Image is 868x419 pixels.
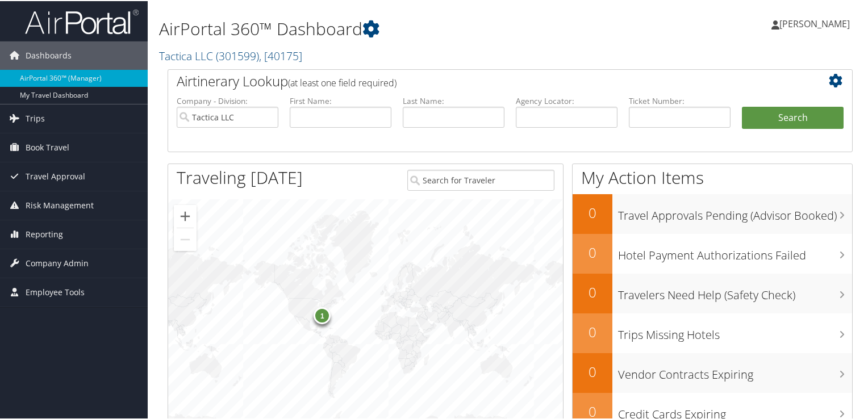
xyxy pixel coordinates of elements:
[618,360,852,382] h3: Vendor Contracts Expiring
[314,305,331,322] div: 1
[779,16,850,29] span: [PERSON_NAME]
[26,161,85,190] span: Travel Approval
[26,40,72,69] span: Dashboards
[26,103,45,132] span: Trips
[26,219,63,248] span: Reporting
[26,277,85,305] span: Employee Tools
[25,7,139,34] img: airportal-logo.png
[216,47,259,62] span: ( 301599 )
[159,47,302,62] a: Tactica LLC
[573,282,612,301] h2: 0
[159,16,627,40] h1: AirPortal 360™ Dashboard
[573,321,612,341] h2: 0
[573,273,852,312] a: 0Travelers Need Help (Safety Check)
[26,132,69,161] span: Book Travel
[771,6,861,40] a: [PERSON_NAME]
[174,204,197,227] button: Zoom in
[573,193,852,233] a: 0Travel Approvals Pending (Advisor Booked)
[290,94,391,106] label: First Name:
[573,352,852,392] a: 0Vendor Contracts Expiring
[618,280,852,302] h3: Travelers Need Help (Safety Check)
[26,190,94,219] span: Risk Management
[618,201,852,223] h3: Travel Approvals Pending (Advisor Booked)
[618,320,852,342] h3: Trips Missing Hotels
[573,165,852,188] h1: My Action Items
[259,47,302,62] span: , [ 40175 ]
[407,169,555,190] input: Search for Traveler
[573,202,612,221] h2: 0
[177,165,303,188] h1: Traveling [DATE]
[742,106,844,128] button: Search
[629,94,731,106] label: Ticket Number:
[177,94,278,106] label: Company - Division:
[288,76,397,88] span: (at least one field required)
[26,248,89,276] span: Company Admin
[516,94,617,106] label: Agency Locator:
[618,241,852,262] h3: Hotel Payment Authorizations Failed
[174,227,197,250] button: Zoom out
[403,94,504,106] label: Last Name:
[573,233,852,273] a: 0Hotel Payment Authorizations Failed
[573,312,852,352] a: 0Trips Missing Hotels
[573,361,612,380] h2: 0
[573,242,612,261] h2: 0
[177,70,787,90] h2: Airtinerary Lookup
